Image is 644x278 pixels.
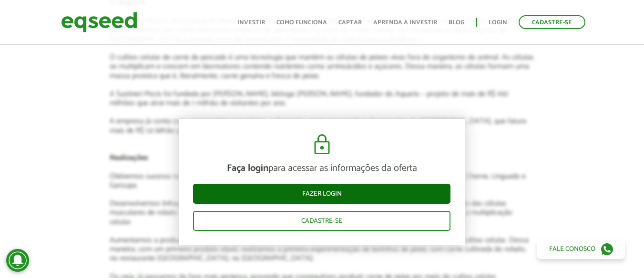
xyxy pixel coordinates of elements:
[373,20,437,26] a: Aprenda a investir
[237,20,265,26] a: Investir
[227,160,268,176] strong: Faça login
[310,133,334,156] img: cadeado.svg
[537,239,625,259] a: Fale conosco
[193,184,450,204] a: Fazer login
[338,20,362,26] a: Captar
[193,211,450,231] a: Cadastre-se
[61,10,137,35] img: EqSeed
[519,15,585,29] a: Cadastre-se
[449,20,464,26] a: Blog
[193,163,450,174] p: para acessar as informações da oferta
[489,20,507,26] a: Login
[276,20,327,26] a: Como funciona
